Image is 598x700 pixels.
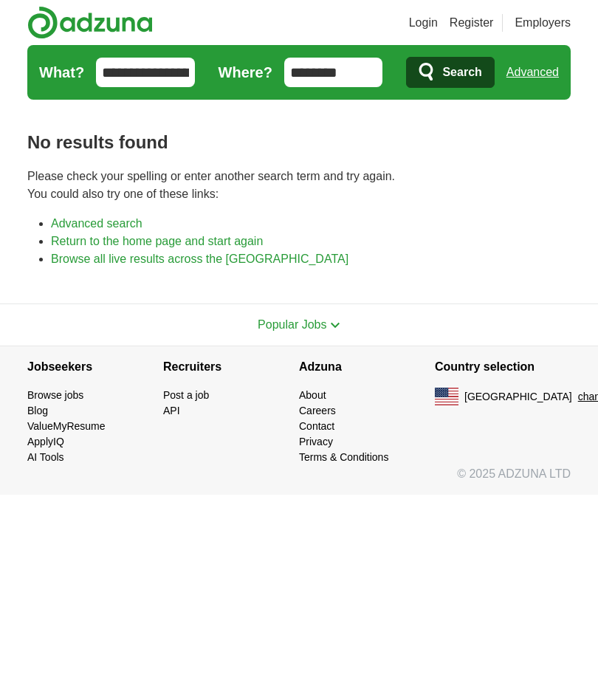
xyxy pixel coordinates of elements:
[299,405,336,416] a: Careers
[506,58,559,87] a: Advanced
[435,388,458,405] img: US flag
[27,405,48,416] a: Blog
[299,389,326,401] a: About
[39,61,84,83] label: What?
[51,253,348,265] a: Browse all live results across the [GEOGRAPHIC_DATA]
[330,322,340,329] img: toggle icon
[51,217,142,230] a: Advanced search
[163,405,180,416] a: API
[435,346,571,388] h4: Country selection
[27,129,571,156] h1: No results found
[299,451,388,463] a: Terms & Conditions
[406,57,494,88] button: Search
[51,235,263,247] a: Return to the home page and start again
[464,389,572,405] span: [GEOGRAPHIC_DATA]
[27,389,83,401] a: Browse jobs
[450,14,494,32] a: Register
[515,14,571,32] a: Employers
[299,420,334,432] a: Contact
[27,6,153,39] img: Adzuna logo
[409,14,438,32] a: Login
[163,389,209,401] a: Post a job
[299,436,333,447] a: Privacy
[258,318,326,331] span: Popular Jobs
[27,168,571,203] p: Please check your spelling or enter another search term and try again. You could also try one of ...
[27,436,64,447] a: ApplyIQ
[27,420,106,432] a: ValueMyResume
[16,465,582,495] div: © 2025 ADZUNA LTD
[27,451,64,463] a: AI Tools
[442,58,481,87] span: Search
[219,61,272,83] label: Where?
